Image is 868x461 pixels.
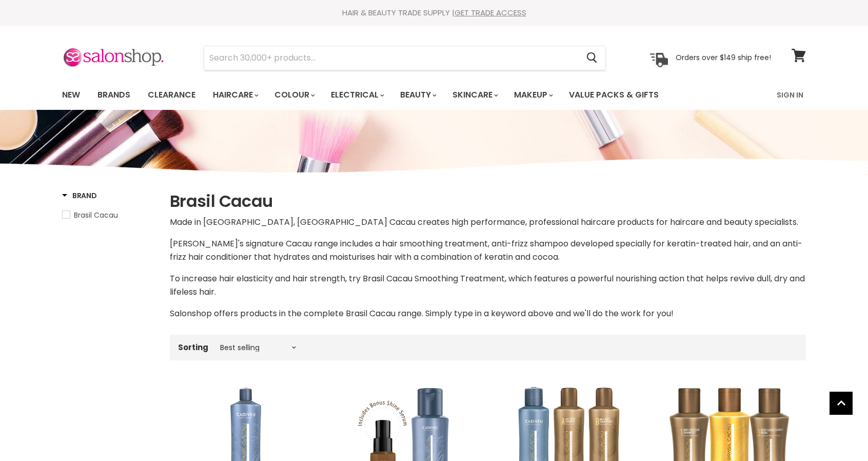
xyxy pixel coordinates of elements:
[62,209,157,221] a: Brasil Cacau
[170,307,806,320] p: Salonshop offers products in the complete Brasil Cacau range. Simply type in a keyword above and ...
[205,84,265,106] a: Haircare
[54,84,88,106] a: New
[170,272,806,299] p: To increase hair elasticity and hair strength, try Brasil Cacau Smoothing Treatment, which featur...
[323,84,390,106] a: Electrical
[49,8,819,18] div: HAIR & BEAUTY TRADE SUPPLY |
[561,84,666,106] a: Value Packs & Gifts
[170,190,806,212] h1: Brasil Cacau
[676,53,771,62] p: Orders over $149 ship free!
[506,84,559,106] a: Makeup
[578,46,605,70] button: Search
[140,84,203,106] a: Clearance
[170,216,806,229] p: Made in [GEOGRAPHIC_DATA], [GEOGRAPHIC_DATA] Cacau creates high performance, professional haircar...
[178,343,208,352] label: Sorting
[771,84,810,106] a: Sign In
[204,46,578,70] input: Search
[204,46,606,70] form: Product
[170,237,806,264] p: [PERSON_NAME]'s signature Cacau range includes a hair smoothing treatment, anti-frizz shampoo dev...
[62,190,97,201] h3: Brand
[392,84,443,106] a: Beauty
[267,84,321,106] a: Colour
[445,84,504,106] a: Skincare
[90,84,138,106] a: Brands
[49,80,819,110] nav: Main
[455,7,526,18] a: GET TRADE ACCESS
[74,210,118,220] span: Brasil Cacau
[54,80,719,110] ul: Main menu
